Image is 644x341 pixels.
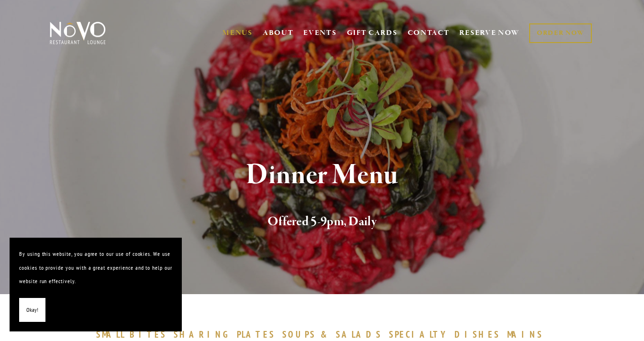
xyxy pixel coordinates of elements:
[303,28,336,38] a: EVENTS
[96,329,171,340] a: SMALLBITES
[408,24,450,42] a: CONTACT
[529,23,592,43] a: ORDER NOW
[282,329,386,340] a: SOUPS&SALADS
[389,329,450,340] span: SPECIALTY
[64,160,579,191] h1: Dinner Menu
[19,298,45,322] button: Okay!
[19,247,172,288] p: By using this website, you agree to our use of cookies. We use cookies to provide you with a grea...
[389,329,505,340] a: SPECIALTYDISHES
[347,24,398,42] a: GIFT CARDS
[48,21,108,45] img: Novo Restaurant &amp; Lounge
[10,238,182,331] section: Cookie banner
[174,329,280,340] a: SHARINGPLATES
[282,329,316,340] span: SOUPS
[222,28,253,38] a: MENUS
[321,329,331,340] span: &
[96,329,125,340] span: SMALL
[507,329,548,340] a: MAINS
[459,24,520,42] a: RESERVE NOW
[455,329,500,340] span: DISHES
[26,303,38,317] span: Okay!
[64,212,579,232] h2: Offered 5-9pm, Daily
[507,329,543,340] span: MAINS
[174,329,232,340] span: SHARING
[336,329,382,340] span: SALADS
[263,28,294,38] a: ABOUT
[130,329,167,340] span: BITES
[237,329,276,340] span: PLATES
